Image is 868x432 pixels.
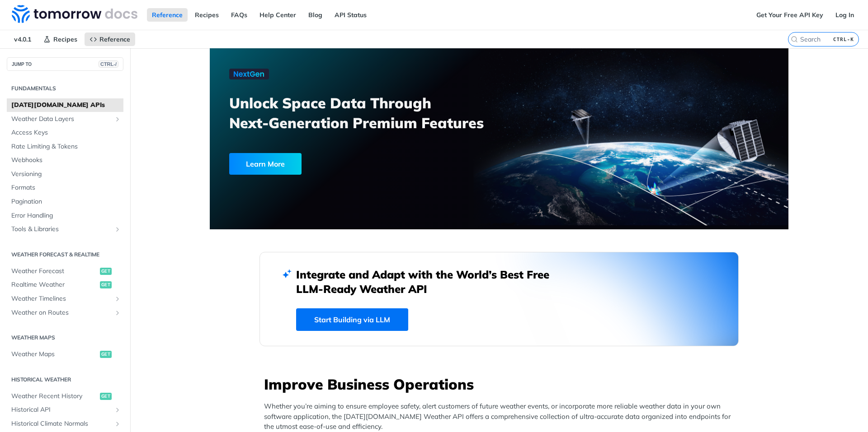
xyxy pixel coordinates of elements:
a: Get Your Free API Key [751,8,828,22]
a: Reference [147,8,188,22]
span: Weather Data Layers [11,115,112,124]
span: Historical API [11,405,112,414]
span: Weather Forecast [11,267,98,276]
a: Error Handling [7,209,123,223]
a: [DATE][DOMAIN_NAME] APIs [7,98,123,112]
a: Weather Data LayersShow subpages for Weather Data Layers [7,112,123,126]
a: Recipes [190,8,224,22]
button: Show subpages for Weather on Routes [114,309,121,316]
span: Tools & Libraries [11,225,112,234]
a: Rate Limiting & Tokens [7,140,123,153]
span: v4.0.1 [9,33,36,46]
a: Recipes [38,33,82,46]
a: Tools & LibrariesShow subpages for Tools & Libraries [7,223,123,236]
a: Blog [303,8,327,22]
a: Reference [85,33,135,46]
span: Rate Limiting & Tokens [11,142,121,151]
img: Tomorrow.io Weather API Docs [12,5,137,23]
a: Log In [830,8,859,22]
a: Versioning [7,167,123,181]
a: Start Building via LLM [296,308,408,331]
h2: Historical Weather [7,376,123,384]
span: get [100,268,112,275]
a: Weather Mapsget [7,348,123,361]
span: Weather Timelines [11,294,112,303]
span: get [100,351,112,358]
span: Weather Maps [11,350,98,359]
kbd: CTRL-K [831,35,856,44]
svg: Search [791,36,798,43]
span: [DATE][DOMAIN_NAME] APIs [11,101,121,110]
span: Versioning [11,170,121,179]
button: Show subpages for Weather Timelines [114,295,121,302]
h3: Improve Business Operations [264,374,739,394]
a: Weather TimelinesShow subpages for Weather Timelines [7,292,123,306]
span: Recipes [53,35,77,43]
button: Show subpages for Tools & Libraries [114,226,121,233]
h2: Integrate and Adapt with the World’s Best Free LLM-Ready Weather API [296,267,563,296]
span: Historical Climate Normals [11,419,112,428]
button: Show subpages for Historical Climate Normals [114,420,121,427]
span: Weather Recent History [11,392,98,401]
img: NextGen [229,69,269,79]
a: API Status [330,8,372,22]
a: Historical Climate NormalsShow subpages for Historical Climate Normals [7,417,123,431]
a: Historical APIShow subpages for Historical API [7,403,123,417]
span: get [100,393,112,400]
span: Weather on Routes [11,308,112,317]
button: JUMP TOCTRL-/ [7,57,123,71]
a: Formats [7,181,123,195]
span: CTRL-/ [99,60,118,68]
span: Error Handling [11,211,121,220]
h2: Weather Maps [7,334,123,342]
a: Access Keys [7,126,123,139]
a: Weather on RoutesShow subpages for Weather on Routes [7,306,123,320]
p: Whether you’re aiming to ensure employee safety, alert customers of future weather events, or inc... [264,401,739,432]
span: Realtime Weather [11,280,98,289]
a: Pagination [7,195,123,209]
a: Help Center [255,8,301,22]
span: Webhooks [11,156,121,165]
span: Formats [11,183,121,192]
h2: Fundamentals [7,84,123,93]
a: Webhooks [7,153,123,167]
h2: Weather Forecast & realtime [7,251,123,259]
a: Realtime Weatherget [7,278,123,292]
a: FAQs [226,8,252,22]
button: Show subpages for Weather Data Layers [114,116,121,123]
button: Show subpages for Historical API [114,406,121,413]
div: Learn More [229,153,302,175]
span: Access Keys [11,128,121,137]
a: Weather Recent Historyget [7,390,123,403]
span: get [100,281,112,288]
a: Learn More [229,153,453,175]
h3: Unlock Space Data Through Next-Generation Premium Features [229,93,509,133]
a: Weather Forecastget [7,265,123,278]
span: Reference [99,35,130,43]
span: Pagination [11,197,121,206]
